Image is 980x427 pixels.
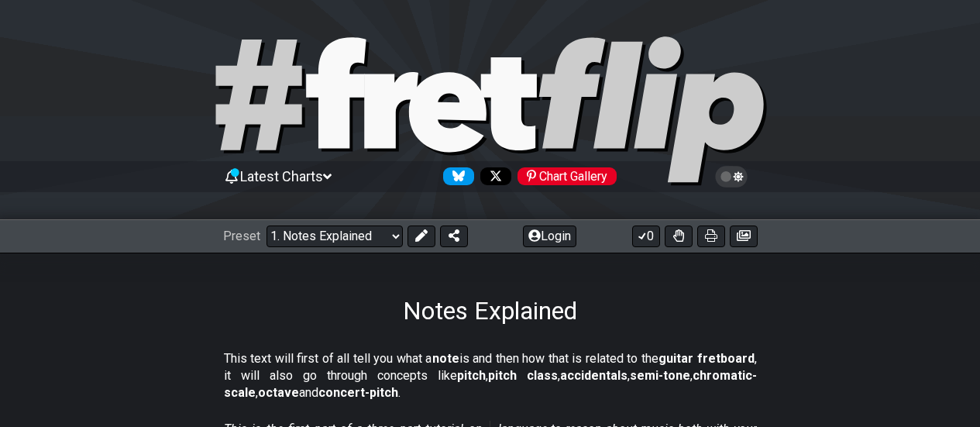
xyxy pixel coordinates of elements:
[432,351,459,366] strong: note
[223,229,260,243] span: Preset
[523,226,576,247] button: Login
[697,226,725,247] button: Print
[440,226,468,247] button: Share Preset
[488,368,558,383] strong: pitch class
[407,226,435,247] button: Edit Preset
[518,167,617,185] div: Chart Gallery
[632,226,660,247] button: 0
[665,226,693,247] button: Toggle Dexterity for all fretkits
[258,385,299,400] strong: octave
[403,296,577,325] h1: Notes Explained
[560,368,628,383] strong: accidentals
[630,368,690,383] strong: semi-tone
[224,350,757,402] p: This text will first of all tell you what a is and then how that is related to the , it will also...
[730,226,758,247] button: Create image
[723,170,741,184] span: Toggle light / dark theme
[457,368,486,383] strong: pitch
[437,167,474,185] a: Follow #fretflip at Bluesky
[474,167,511,185] a: Follow #fretflip at X
[658,351,755,366] strong: guitar fretboard
[266,226,403,247] select: Preset
[318,385,398,400] strong: concert-pitch
[240,168,323,184] span: Latest Charts
[511,167,617,185] a: #fretflip at Pinterest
